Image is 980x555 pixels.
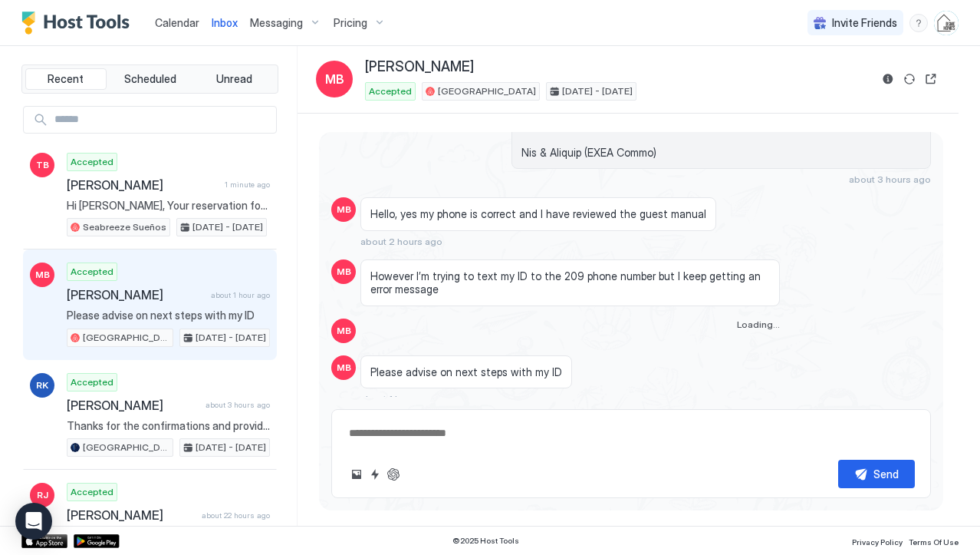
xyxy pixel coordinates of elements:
[370,269,770,296] span: However I’m trying to text my ID to the 209 phone number but I keep getting an error message
[438,84,536,98] span: [GEOGRAPHIC_DATA]
[71,375,113,389] span: Accepted
[337,265,351,279] span: MB
[67,287,205,302] span: [PERSON_NAME]
[909,14,928,32] div: menu
[212,16,238,29] span: Inbox
[452,536,519,546] span: © 2025 Host Tools
[21,12,136,35] a: Host Tools Logo
[250,16,303,30] span: Messaging
[21,64,278,94] div: tab-group
[193,68,275,90] button: Unread
[196,331,266,345] span: [DATE] - [DATE]
[562,84,633,98] span: [DATE] - [DATE]
[67,398,199,413] span: [PERSON_NAME]
[206,400,270,410] span: about 3 hours ago
[192,220,263,234] span: [DATE] - [DATE]
[110,68,191,90] button: Scheduled
[832,16,897,30] span: Invite Friends
[225,180,270,190] span: 1 minute ago
[67,419,270,433] span: Thanks for the confirmations and providing a copy of your ID via text, [PERSON_NAME]. In the unli...
[67,309,270,322] span: Please advise on next steps with my ID
[71,485,113,499] span: Accepted
[48,107,276,133] input: Input Field
[35,268,50,282] span: MB
[852,533,903,549] a: Privacy Policy
[67,199,270,213] span: Hi [PERSON_NAME], Your reservation for Seabreeze Sueños has been revised to update the number of ...
[934,11,959,35] div: User profile
[83,220,166,234] span: Seabreeze Sueños
[25,68,107,90] button: Recent
[909,533,959,549] a: Terms Of Use
[67,177,219,193] span: [PERSON_NAME]
[922,70,940,88] button: Open reservation
[366,465,384,484] button: Quick reply
[37,488,48,502] span: RJ
[211,290,270,300] span: about 1 hour ago
[370,207,706,221] span: Hello, yes my phone is correct and I have reviewed the guest manual
[48,72,84,86] span: Recent
[71,265,113,279] span: Accepted
[202,510,270,520] span: about 22 hours ago
[337,361,351,375] span: MB
[337,324,351,338] span: MB
[360,236,442,247] span: about 2 hours ago
[879,70,897,88] button: Reservation information
[838,460,915,488] button: Send
[347,465,366,484] button: Upload image
[370,365,562,379] span: Please advise on next steps with my ID
[83,441,169,454] span: [GEOGRAPHIC_DATA]
[334,16,367,30] span: Pricing
[849,173,931,185] span: about 3 hours ago
[74,534,120,548] a: Google Play Store
[384,465,403,484] button: ChatGPT Auto Reply
[155,15,199,31] a: Calendar
[67,507,196,523] span: [PERSON_NAME]
[737,319,780,343] span: Loading...
[325,70,344,88] span: MB
[83,331,169,345] span: [GEOGRAPHIC_DATA]
[36,378,48,392] span: RK
[900,70,919,88] button: Sync reservation
[216,72,252,86] span: Unread
[337,203,351,216] span: MB
[36,158,49,172] span: TB
[124,72,176,86] span: Scheduled
[196,441,266,454] span: [DATE] - [DATE]
[155,16,199,29] span: Calendar
[212,15,238,31] a: Inbox
[15,503,52,540] div: Open Intercom Messenger
[909,537,959,547] span: Terms Of Use
[852,537,903,547] span: Privacy Policy
[71,155,113,169] span: Accepted
[21,534,67,548] a: App Store
[873,466,899,482] div: Send
[365,58,474,76] span: [PERSON_NAME]
[360,393,435,405] span: about 1 hour ago
[369,84,412,98] span: Accepted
